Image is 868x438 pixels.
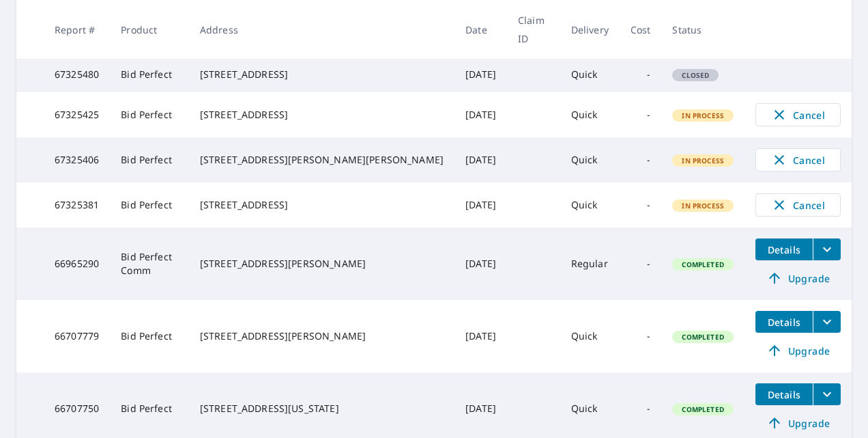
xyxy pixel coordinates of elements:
a: Upgrade [755,267,841,289]
td: [DATE] [454,137,507,182]
span: Cancel [770,152,826,168]
button: Cancel [755,103,841,126]
button: filesDropdownBtn-66707750 [813,383,841,405]
button: detailsBtn-66707750 [755,383,813,405]
button: filesDropdownBtn-66707779 [813,311,841,333]
span: Completed [674,260,732,269]
td: [DATE] [454,182,507,228]
td: [DATE] [454,300,507,372]
button: Cancel [755,148,841,172]
span: In Process [674,156,732,165]
td: [DATE] [454,92,507,137]
span: Completed [674,332,732,342]
td: Bid Perfect [110,92,189,137]
td: - [620,137,662,182]
a: Upgrade [755,412,841,434]
span: Details [764,243,805,256]
td: 67325381 [44,182,110,228]
span: Completed [674,405,732,414]
td: Quick [560,57,620,92]
td: 66707779 [44,300,110,372]
div: [STREET_ADDRESS] [200,108,444,122]
a: Upgrade [755,340,841,361]
button: filesDropdownBtn-66965290 [813,238,841,260]
span: In Process [674,111,732,120]
td: Quick [560,137,620,182]
td: 67325425 [44,92,110,137]
span: Cancel [770,197,826,213]
button: Cancel [755,193,841,217]
button: detailsBtn-66965290 [755,238,813,260]
td: [DATE] [454,228,507,300]
td: Quick [560,92,620,137]
td: [DATE] [454,57,507,92]
span: Details [764,388,805,401]
td: 66965290 [44,228,110,300]
td: - [620,92,662,137]
span: In Process [674,201,732,210]
td: Regular [560,228,620,300]
td: Bid Perfect [110,137,189,182]
td: 67325406 [44,137,110,182]
span: Upgrade [764,342,833,359]
div: [STREET_ADDRESS] [200,198,444,212]
button: detailsBtn-66707779 [755,311,813,333]
div: [STREET_ADDRESS][PERSON_NAME][PERSON_NAME] [200,153,444,167]
td: Bid Perfect [110,182,189,228]
div: [STREET_ADDRESS][PERSON_NAME] [200,257,444,271]
td: 67325480 [44,57,110,92]
td: - [620,182,662,228]
div: [STREET_ADDRESS][PERSON_NAME] [200,329,444,343]
td: Bid Perfect Comm [110,228,189,300]
td: Bid Perfect [110,57,189,92]
span: Cancel [770,107,826,123]
div: [STREET_ADDRESS][US_STATE] [200,402,444,415]
span: Upgrade [764,415,833,431]
td: Quick [560,300,620,372]
span: Details [764,316,805,329]
td: Bid Perfect [110,300,189,372]
td: - [620,300,662,372]
td: Quick [560,182,620,228]
span: Closed [674,70,717,80]
td: - [620,228,662,300]
span: Upgrade [764,270,833,286]
div: [STREET_ADDRESS] [200,68,444,81]
td: - [620,57,662,92]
